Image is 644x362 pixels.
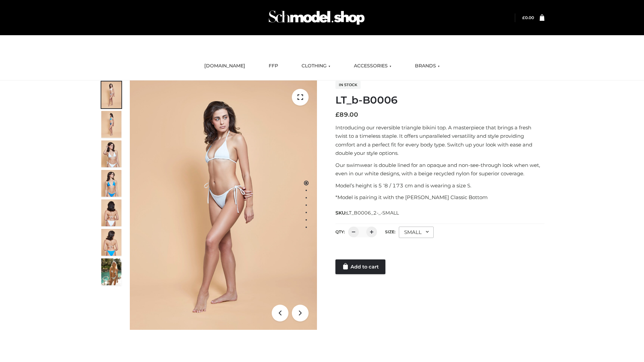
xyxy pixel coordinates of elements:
[335,81,361,89] span: In stock
[335,181,544,190] p: Model’s height is 5 ‘8 / 173 cm and is wearing a size S.
[101,170,121,197] img: ArielClassicBikiniTop_CloudNine_AzureSky_OW114ECO_4-scaled.jpg
[349,59,396,73] a: ACCESSORIES
[266,4,367,31] img: Schmodel Admin 964
[335,161,544,178] p: Our swimwear is double lined for an opaque and non-see-through look when wet, even in our white d...
[101,258,121,285] img: Arieltop_CloudNine_AzureSky2.jpg
[101,81,121,108] img: ArielClassicBikiniTop_CloudNine_AzureSky_OW114ECO_1-scaled.jpg
[101,111,121,138] img: ArielClassicBikiniTop_CloudNine_AzureSky_OW114ECO_2-scaled.jpg
[101,229,121,256] img: ArielClassicBikiniTop_CloudNine_AzureSky_OW114ECO_8-scaled.jpg
[522,15,534,20] a: £0.00
[522,15,525,20] span: £
[101,140,121,167] img: ArielClassicBikiniTop_CloudNine_AzureSky_OW114ECO_3-scaled.jpg
[335,193,544,202] p: *Model is pairing it with the [PERSON_NAME] Classic Bottom
[199,59,250,73] a: [DOMAIN_NAME]
[335,209,399,217] span: SKU:
[522,15,534,20] bdi: 0.00
[335,94,544,106] h1: LT_b-B0006
[335,123,544,158] p: Introducing our reversible triangle bikini top. A masterpiece that brings a fresh twist to a time...
[335,111,339,118] span: £
[346,210,399,216] span: LT_B0006_2-_-SMALL
[130,80,317,330] img: ArielClassicBikiniTop_CloudNine_AzureSky_OW114ECO_1
[101,199,121,226] img: ArielClassicBikiniTop_CloudNine_AzureSky_OW114ECO_7-scaled.jpg
[335,259,385,274] a: Add to cart
[410,59,445,73] a: BRANDS
[264,59,283,73] a: FFP
[297,59,335,73] a: CLOTHING
[399,227,434,238] div: SMALL
[385,229,395,234] label: Size:
[335,111,358,118] bdi: 89.00
[335,229,345,234] label: QTY:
